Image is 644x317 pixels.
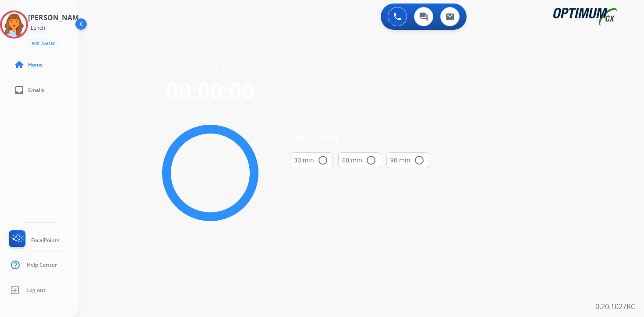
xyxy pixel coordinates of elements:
a: FocalPoints [7,230,60,250]
mat-icon: inbox [14,85,25,95]
span: Help Center [27,261,57,268]
span: Time left [193,62,228,74]
h3: [PERSON_NAME] [28,12,85,23]
mat-icon: radio_button_unchecked [414,155,425,166]
span: Emails [28,87,44,94]
button: 60 min [338,152,381,168]
span: On Lunch [290,130,429,145]
button: 30 min [290,152,333,168]
mat-icon: radio_button_unchecked [318,155,328,166]
mat-icon: home [14,60,25,70]
img: avatar [2,12,26,37]
button: Edit Avatar [28,39,58,49]
mat-icon: radio_button_unchecked [366,155,376,166]
span: 00:00:00 [166,76,255,106]
span: Log out [26,287,46,294]
span: FocalPoints [31,237,60,244]
p: 0.20.1027RC [595,301,635,312]
span: Home [28,61,43,68]
div: Lunch [28,23,48,33]
button: 90 min [386,152,429,168]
